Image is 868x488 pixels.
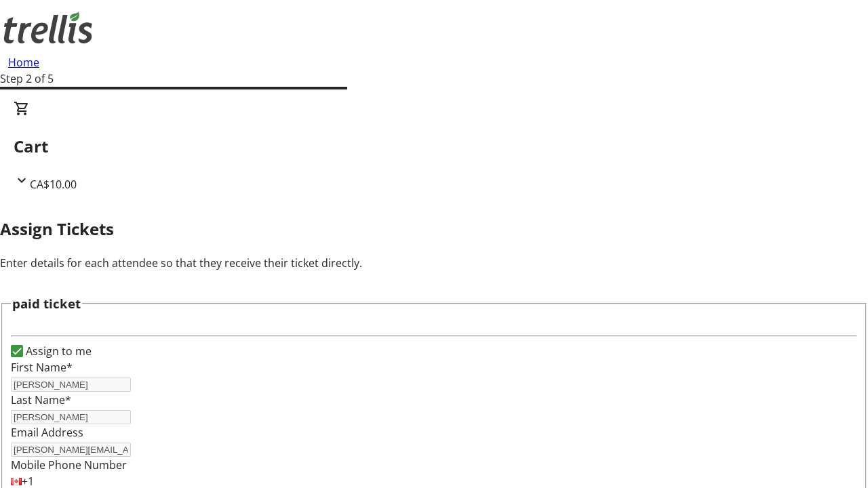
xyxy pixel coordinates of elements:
label: Email Address [11,425,83,440]
h3: paid ticket [12,294,81,313]
h2: Cart [14,134,854,159]
div: CartCA$10.00 [14,100,854,192]
label: Mobile Phone Number [11,457,127,472]
label: First Name* [11,360,73,375]
span: CA$10.00 [30,177,77,192]
label: Assign to me [23,343,92,359]
label: Last Name* [11,392,71,407]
